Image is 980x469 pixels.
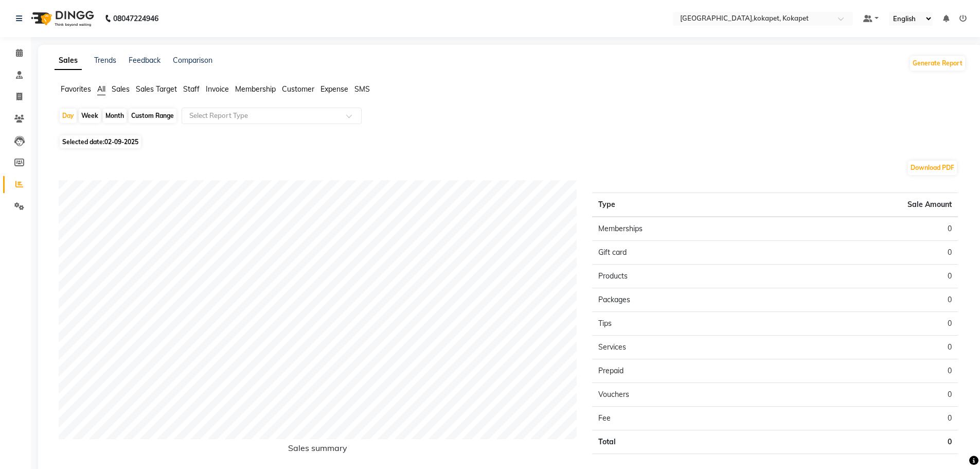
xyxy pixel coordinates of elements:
[592,288,775,312] td: Packages
[592,336,775,359] td: Services
[775,193,958,217] th: Sale Amount
[592,383,775,407] td: Vouchers
[910,56,965,71] button: Generate Report
[775,383,958,407] td: 0
[908,161,957,175] button: Download PDF
[60,135,141,148] span: Selected date:
[97,84,105,94] span: All
[592,312,775,336] td: Tips
[592,265,775,288] td: Products
[592,430,775,454] td: Total
[59,443,577,457] h6: Sales summary
[79,109,101,123] div: Week
[173,56,212,65] a: Comparison
[775,359,958,383] td: 0
[136,84,177,94] span: Sales Target
[129,56,161,65] a: Feedback
[775,407,958,430] td: 0
[94,56,116,65] a: Trends
[206,84,229,94] span: Invoice
[775,288,958,312] td: 0
[113,4,158,33] b: 08047224946
[592,359,775,383] td: Prepaid
[320,84,348,94] span: Expense
[282,84,314,94] span: Customer
[592,241,775,265] td: Gift card
[592,193,775,217] th: Type
[104,138,138,146] span: 02-09-2025
[775,312,958,336] td: 0
[775,336,958,359] td: 0
[775,265,958,288] td: 0
[592,407,775,430] td: Fee
[112,84,130,94] span: Sales
[235,84,276,94] span: Membership
[55,51,82,70] a: Sales
[775,217,958,241] td: 0
[26,4,97,33] img: logo
[60,109,77,123] div: Day
[129,109,176,123] div: Custom Range
[103,109,127,123] div: Month
[775,241,958,265] td: 0
[183,84,200,94] span: Staff
[775,430,958,454] td: 0
[592,217,775,241] td: Memberships
[61,84,91,94] span: Favorites
[354,84,370,94] span: SMS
